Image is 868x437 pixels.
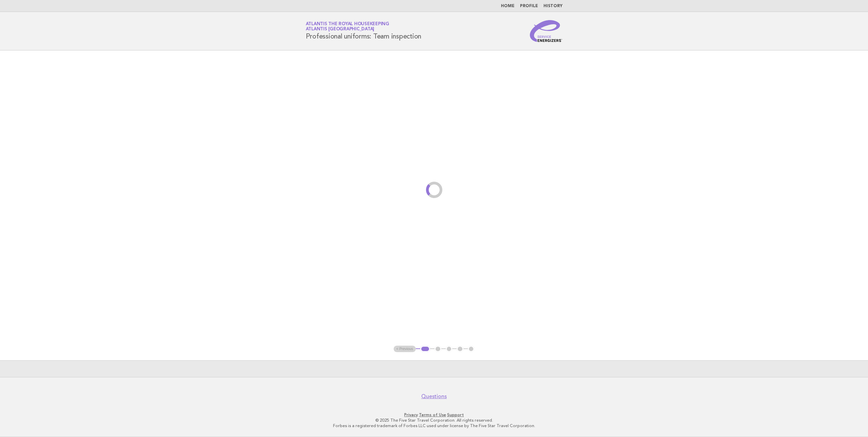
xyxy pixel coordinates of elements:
a: Terms of Use [419,412,446,417]
a: Questions [421,393,447,400]
a: Home [501,4,515,8]
p: Forbes is a registered trademark of Forbes LLC used under license by The Five Star Travel Corpora... [226,423,643,428]
a: Atlantis the Royal HousekeepingAtlantis [GEOGRAPHIC_DATA] [306,22,389,31]
a: Profile [520,4,538,8]
h1: Professional uniforms: Team inspection [306,22,422,40]
span: Atlantis [GEOGRAPHIC_DATA] [306,27,375,32]
a: Privacy [404,412,418,417]
a: Support [447,412,464,417]
p: · · [226,412,643,418]
img: Service Energizers [530,20,563,42]
p: © 2025 The Five Star Travel Corporation. All rights reserved. [226,418,643,423]
a: History [543,4,563,8]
